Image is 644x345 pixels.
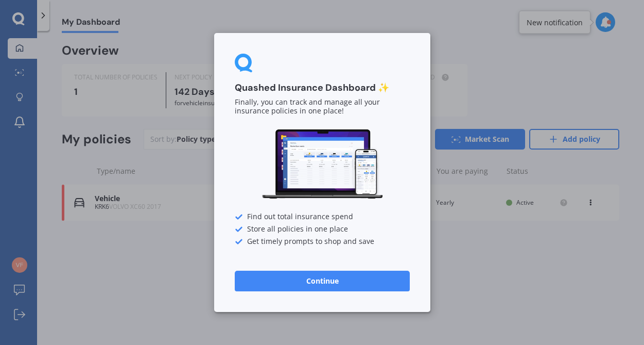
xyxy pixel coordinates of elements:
[235,225,410,234] div: Store all policies in one place
[235,213,410,221] div: Find out total insurance spend
[235,98,410,116] p: Finally, you can track and manage all your insurance policies in one place!
[235,238,410,246] div: Get timely prompts to shop and save
[235,82,410,94] h3: Quashed Insurance Dashboard ✨
[260,128,384,201] img: Dashboard
[235,271,410,291] button: Continue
